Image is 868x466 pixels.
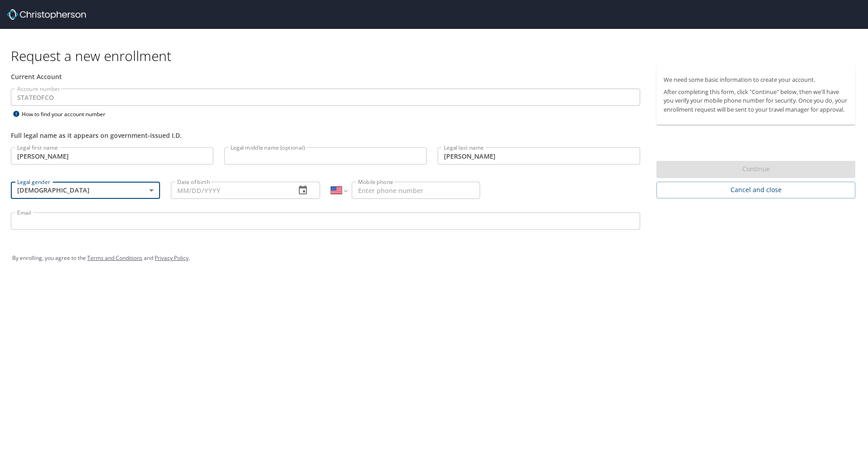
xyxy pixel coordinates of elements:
h1: Request a new enrollment [11,47,863,65]
a: Privacy Policy [155,254,189,262]
button: Cancel and close [656,182,855,198]
input: MM/DD/YYYY [171,182,288,199]
div: By enrolling, you agree to the and . [12,247,856,269]
input: Enter phone number [352,182,480,199]
div: How to find your account number [11,108,124,120]
p: After completing this form, click "Continue" below, then we'll have you verify your mobile phone ... [664,88,848,114]
span: Cancel and close [664,184,848,196]
p: We need some basic information to create your account. [664,75,848,84]
div: Current Account [11,72,640,81]
a: Terms and Conditions [87,254,142,262]
div: Full legal name as it appears on government-issued I.D. [11,131,640,140]
img: cbt logo [7,9,86,20]
div: [DEMOGRAPHIC_DATA] [11,182,160,199]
